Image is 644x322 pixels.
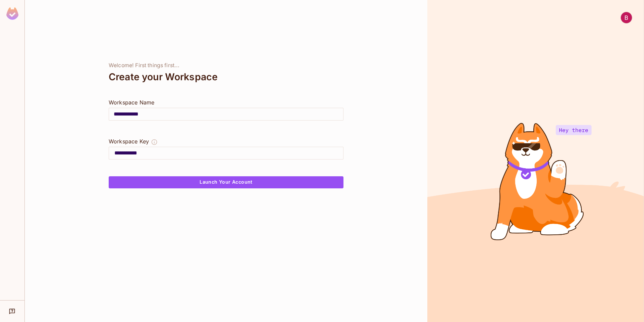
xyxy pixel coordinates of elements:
[109,62,343,69] div: Welcome! First things first...
[151,137,158,147] button: The Workspace Key is unique, and serves as the identifier of your workspace.
[5,305,20,318] div: Help & Updates
[109,176,343,188] button: Launch Your Account
[6,7,18,20] img: SReyMgAAAABJRU5ErkJggg==
[621,12,632,23] img: Bicky Tamang
[109,98,343,106] div: Workspace Name
[109,69,343,85] div: Create your Workspace
[109,137,149,145] div: Workspace Key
